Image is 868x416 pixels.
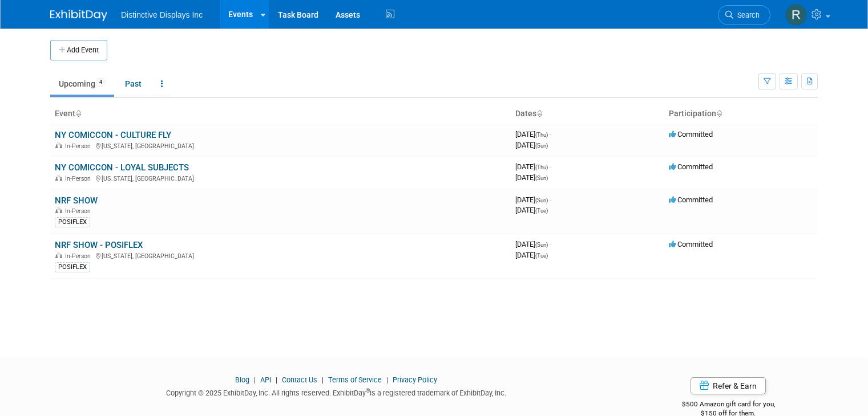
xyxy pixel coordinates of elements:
div: [US_STATE], [GEOGRAPHIC_DATA] [55,173,506,182]
div: POSIFLEX [55,217,90,227]
span: - [550,162,551,171]
img: In-Person Event [55,142,62,148]
a: Sort by Event Name [75,109,81,118]
div: [US_STATE], [GEOGRAPHIC_DATA] [55,141,506,150]
img: ExhibitDay [50,10,107,21]
a: Blog [235,376,249,384]
span: (Sun) [535,175,548,181]
span: [DATE] [515,173,548,182]
span: [DATE] [515,206,548,214]
span: [DATE] [515,130,551,138]
span: Committed [669,162,713,171]
th: Event [50,104,511,124]
span: Committed [669,240,713,248]
div: [US_STATE], [GEOGRAPHIC_DATA] [55,251,506,260]
span: (Tue) [535,207,548,214]
a: Sort by Start Date [536,109,542,118]
span: [DATE] [515,251,548,259]
span: | [383,376,391,384]
span: (Sun) [535,197,548,203]
span: (Sun) [535,142,548,149]
span: (Tue) [535,252,548,259]
span: [DATE] [515,162,551,171]
span: (Sun) [535,242,548,248]
a: Terms of Service [328,376,382,384]
a: Refer & Earn [691,377,766,394]
span: | [319,376,326,384]
sup: ® [366,388,370,394]
a: Past [116,73,150,95]
a: Sort by Participation Type [716,109,722,118]
div: POSIFLEX [55,262,90,272]
span: (Thu) [535,132,548,138]
span: (Thu) [535,164,548,170]
a: API [260,376,271,384]
div: Copyright © 2025 ExhibitDay, Inc. All rights reserved. ExhibitDay is a registered trademark of Ex... [50,385,621,398]
a: NRF SHOW - POSIFLEX [55,240,143,250]
span: [DATE] [515,240,551,248]
span: Committed [669,195,713,204]
span: | [251,376,259,384]
img: In-Person Event [55,252,62,258]
a: Upcoming4 [50,73,114,95]
a: Privacy Policy [393,376,437,384]
span: - [550,130,551,138]
span: Committed [669,130,713,138]
img: In-Person Event [55,207,62,213]
span: In-Person [65,207,94,215]
span: - [550,195,551,204]
span: - [550,240,551,248]
span: In-Person [65,252,94,260]
a: NY COMICCON - CULTURE FLY [55,130,171,140]
th: Dates [511,104,664,124]
button: Add Event [50,40,107,60]
a: Contact Us [282,376,317,384]
img: In-Person Event [55,175,62,181]
img: ROBERT SARDIS [785,4,807,26]
span: [DATE] [515,141,548,149]
a: Search [718,5,770,25]
span: Search [733,11,760,19]
span: 4 [96,78,106,87]
span: In-Person [65,175,94,182]
a: NY COMICCON - LOYAL SUBJECTS [55,162,189,173]
span: | [273,376,280,384]
span: In-Person [65,142,94,150]
a: NRF SHOW [55,195,98,206]
th: Participation [664,104,818,124]
span: Distinctive Displays Inc [121,10,203,19]
span: [DATE] [515,195,551,204]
